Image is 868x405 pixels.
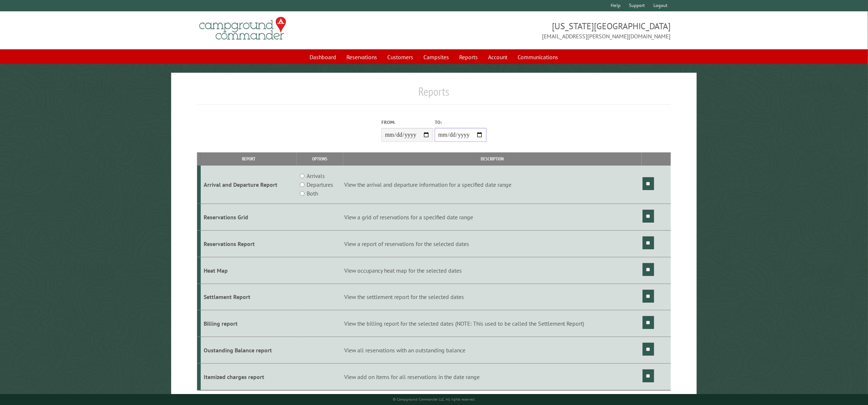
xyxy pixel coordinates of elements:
td: View all reservations with an outstanding balance [343,337,641,364]
a: Reservations [342,50,382,64]
td: View occupancy heat map for the selected dates [343,257,641,284]
label: Arrivals [307,171,325,180]
small: © Campground Commander LLC. All rights reserved. [393,397,475,402]
h1: Reports [197,84,671,105]
a: Dashboard [306,50,341,64]
td: Reservations Report [201,230,297,257]
td: Oustanding Balance report [201,337,297,364]
td: View add on items for all reservations in the date range [343,363,641,390]
td: View the billing report for the selected dates (NOTE: This used to be called the Settlement Report) [343,310,641,337]
a: Campsites [419,50,454,64]
td: Reservations Grid [201,204,297,231]
img: Campground Commander [197,14,288,43]
label: From: [381,119,433,126]
label: Departures [307,180,333,189]
td: Arrival and Departure Report [201,166,297,204]
a: Customers [383,50,418,64]
a: Reports [455,50,483,64]
td: View a grid of reservations for a specified date range [343,204,641,231]
th: Description [343,152,641,165]
td: View the settlement report for the selected dates [343,284,641,310]
label: To: [435,119,487,126]
th: Options [297,152,343,165]
a: Account [484,50,512,64]
td: View a report of reservations for the selected dates [343,230,641,257]
td: View the arrival and departure information for a specified date range [343,166,641,204]
th: Report [201,152,297,165]
label: Both [307,189,318,198]
span: [US_STATE][GEOGRAPHIC_DATA] [EMAIL_ADDRESS][PERSON_NAME][DOMAIN_NAME] [434,20,671,41]
td: Settlement Report [201,284,297,310]
a: Communications [514,50,563,64]
td: Itemized charges report [201,363,297,390]
td: Heat Map [201,257,297,284]
td: Billing report [201,310,297,337]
